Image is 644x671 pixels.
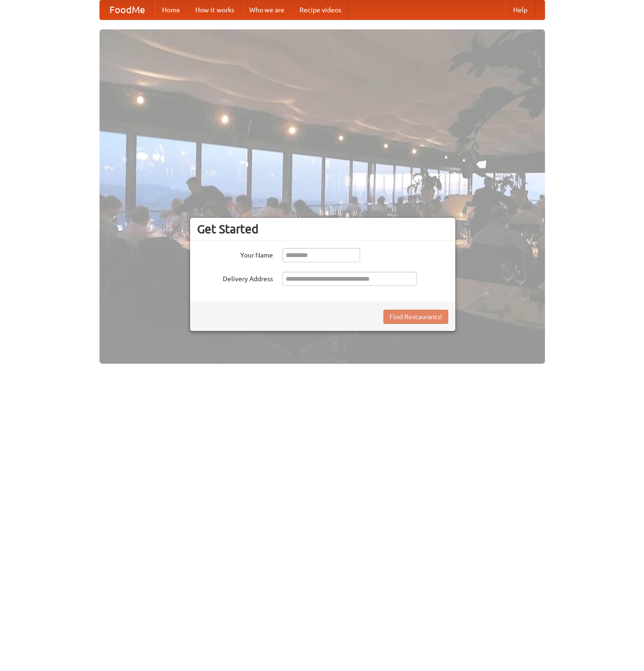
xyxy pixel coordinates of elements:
[506,0,535,19] a: Help
[242,0,292,19] a: Who we are
[197,272,273,284] label: Delivery Address
[383,310,448,324] button: Find Restaurants!
[292,0,349,19] a: Recipe videos
[197,222,448,236] h3: Get Started
[188,0,242,19] a: How it works
[197,248,273,260] label: Your Name
[154,0,188,19] a: Home
[100,0,154,19] a: FoodMe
